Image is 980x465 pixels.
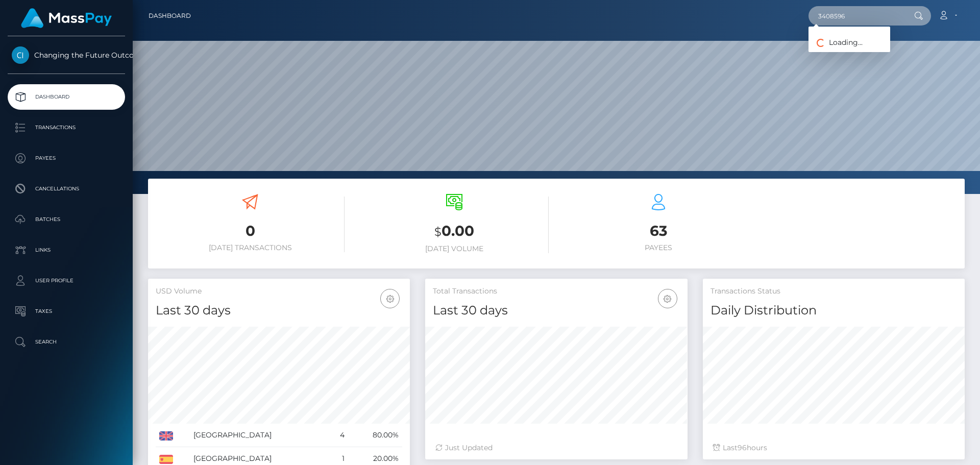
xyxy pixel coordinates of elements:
a: Links [8,237,125,263]
a: Dashboard [149,5,191,27]
p: Cancellations [12,181,121,197]
h4: Last 30 days [433,302,679,320]
a: Payees [8,145,125,171]
img: ES.png [159,455,173,464]
h4: Daily Distribution [710,302,957,320]
span: 96 [738,443,747,452]
h6: [DATE] Volume [360,244,549,253]
span: Loading... [808,38,863,47]
div: Last hours [713,443,954,453]
h5: Total Transactions [433,286,679,297]
a: Dashboard [8,84,125,110]
td: 80.00% [348,424,402,447]
img: GB.png [159,431,173,440]
p: Payees [12,151,121,166]
h6: [DATE] Transactions [156,243,345,252]
p: Dashboard [12,89,121,105]
h6: Payees [564,243,753,252]
p: Search [12,334,121,350]
td: 4 [329,424,349,447]
a: Batches [8,207,125,232]
h5: USD Volume [156,286,402,297]
p: Taxes [12,304,121,319]
td: [GEOGRAPHIC_DATA] [190,424,329,447]
input: Search... [808,6,904,26]
span: Changing the Future Outcome Inc [8,51,125,60]
h4: Last 30 days [156,302,402,320]
a: User Profile [8,268,125,293]
a: Cancellations [8,176,125,202]
a: Search [8,329,125,355]
div: Just Updated [435,443,677,453]
p: Batches [12,212,121,227]
p: User Profile [12,273,121,288]
p: Transactions [12,120,121,135]
h3: 0.00 [360,221,549,242]
a: Transactions [8,115,125,140]
h3: 0 [156,221,345,241]
h3: 63 [564,221,753,241]
p: Links [12,242,121,258]
a: Taxes [8,299,125,324]
small: $ [434,225,442,239]
img: Changing the Future Outcome Inc [12,46,29,64]
h5: Transactions Status [710,286,957,297]
img: MassPay Logo [21,8,112,28]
